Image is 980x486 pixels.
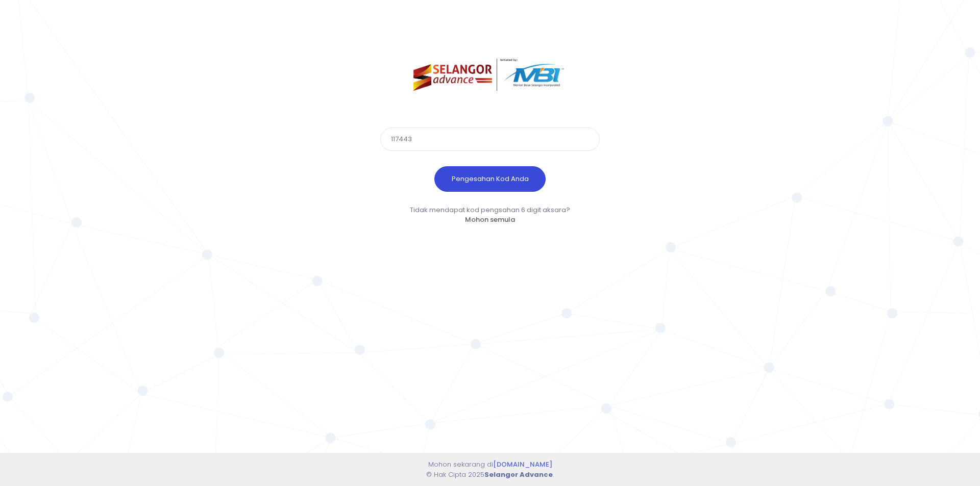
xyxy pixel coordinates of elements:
a: Mohon semula [465,215,515,224]
button: Pengesahan Kod Anda [434,166,546,192]
img: selangor-advance.png [413,59,567,91]
a: [DOMAIN_NAME] [493,459,552,469]
span: Tidak mendapat kod pengsahan 6 digit aksara? [410,205,570,215]
input: Kod pengesahan 6 digit aksara [380,127,600,151]
strong: Selangor Advance [484,470,553,479]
